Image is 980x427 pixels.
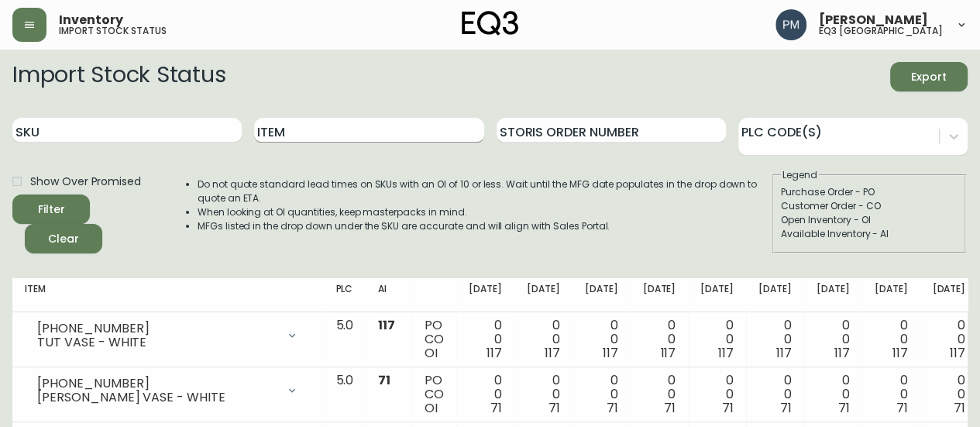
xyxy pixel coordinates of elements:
[527,374,560,415] div: 0 0
[819,26,943,36] h5: eq3 [GEOGRAPHIC_DATA]
[700,374,734,415] div: 0 0
[607,399,618,417] span: 71
[664,399,676,417] span: 71
[920,278,978,312] th: [DATE]
[548,399,560,417] span: 71
[874,374,907,415] div: 0 0
[781,213,958,227] div: Open Inventory - OI
[903,67,955,87] span: Export
[642,374,676,415] div: 0 0
[25,319,311,353] div: [PHONE_NUMBER]TUT VASE - WHITE
[25,374,311,408] div: [PHONE_NUMBER][PERSON_NAME] VASE - WHITE
[890,62,968,91] button: Export
[817,319,850,360] div: 0 0
[323,367,366,422] td: 5.0
[469,319,502,360] div: 0 0
[514,278,573,312] th: [DATE]
[490,399,502,417] span: 71
[817,374,850,415] div: 0 0
[781,199,958,213] div: Customer Order - CO
[838,399,850,417] span: 71
[425,344,438,362] span: OI
[892,344,907,362] span: 117
[198,177,771,205] li: Do not quote standard lead times on SKUs with an OI of 10 or less. Wait until the MFG date popula...
[834,344,850,362] span: 117
[425,374,444,415] div: PO CO
[378,316,395,334] span: 117
[37,336,277,350] div: TUT VASE - WHITE
[198,205,771,219] li: When looking at OI quantities, keep masterpacks in mind.
[932,374,965,415] div: 0 0
[642,319,676,360] div: 0 0
[378,371,390,389] span: 71
[323,278,366,312] th: PLC
[37,322,277,336] div: [PHONE_NUMBER]
[585,374,618,415] div: 0 0
[425,399,438,417] span: OI
[366,278,412,312] th: AI
[896,399,907,417] span: 71
[780,399,792,417] span: 71
[874,319,907,360] div: 0 0
[30,174,141,190] span: Show Over Promised
[700,319,734,360] div: 0 0
[776,344,792,362] span: 117
[12,62,225,91] h2: Import Stock Status
[585,319,618,360] div: 0 0
[545,344,560,362] span: 117
[954,399,965,417] span: 71
[718,344,734,362] span: 117
[12,195,90,224] button: Filter
[660,344,676,362] span: 117
[59,14,123,26] span: Inventory
[758,319,792,360] div: 0 0
[630,278,688,312] th: [DATE]
[932,319,965,360] div: 0 0
[819,14,928,26] span: [PERSON_NAME]
[25,224,102,253] button: Clear
[456,278,514,312] th: [DATE]
[37,391,277,405] div: [PERSON_NAME] VASE - WHITE
[861,278,920,312] th: [DATE]
[603,344,618,362] span: 117
[758,374,792,415] div: 0 0
[487,344,502,362] span: 117
[781,227,958,241] div: Available Inventory - AI
[775,9,806,40] img: 0a7c5790205149dfd4c0ba0a3a48f705
[37,377,277,391] div: [PHONE_NUMBER]
[38,200,65,219] div: Filter
[425,319,444,360] div: PO CO
[781,168,819,182] legend: Legend
[59,26,167,36] h5: import stock status
[688,278,746,312] th: [DATE]
[722,399,734,417] span: 71
[781,185,958,199] div: Purchase Order - PO
[804,278,862,312] th: [DATE]
[462,11,519,36] img: logo
[12,278,323,312] th: Item
[323,312,366,367] td: 5.0
[198,219,771,233] li: MFGs listed in the drop down under the SKU are accurate and will align with Sales Portal.
[573,278,631,312] th: [DATE]
[950,344,965,362] span: 117
[37,229,90,249] span: Clear
[527,319,560,360] div: 0 0
[746,278,804,312] th: [DATE]
[469,374,502,415] div: 0 0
